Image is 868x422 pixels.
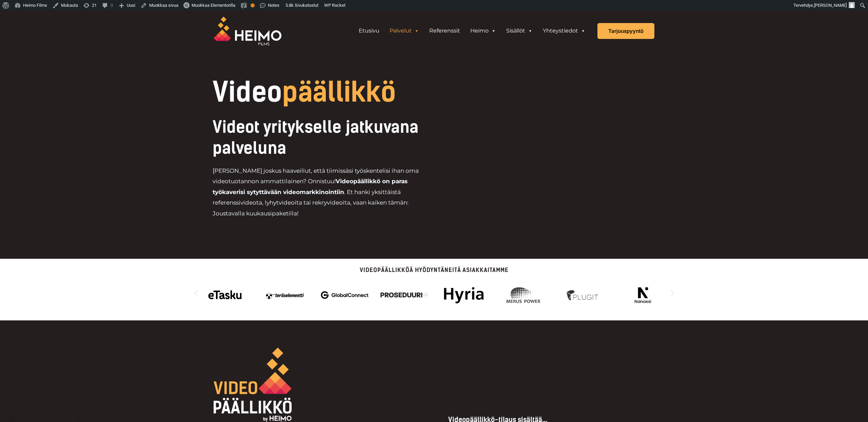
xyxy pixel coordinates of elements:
[814,3,847,8] span: [PERSON_NAME]
[440,283,488,307] div: 5 / 14
[192,3,235,8] span: Muokkaa Elementorilla
[213,79,480,106] h1: Video
[559,283,607,307] img: Videotuotantoa yritykselle jatkuvana palveluna hankkii mm. Plugit
[192,267,677,273] p: Videopäällikköä hyödyntäneitä asiakkaitamme
[213,117,418,158] span: Videot yritykselle jatkuvana palveluna
[380,283,428,307] img: Videotuotantoa yritykselle jatkuvana palveluna hankkii mm. Proseduuri
[501,24,538,38] a: Sisällöt
[354,24,384,38] a: Etusivu
[465,24,501,38] a: Heimo
[202,283,250,307] div: 1 / 14
[380,283,428,307] div: 4 / 14
[384,24,424,38] a: Palvelut
[597,23,654,39] a: Tarjouspyyntö
[538,24,591,38] a: Yhteystiedot
[213,166,434,219] p: [PERSON_NAME] joskus haaveillut, että tiimissäsi työskentelisi ihan oma videotuotannon ammattilai...
[559,283,607,307] div: 7 / 14
[282,76,396,108] span: päällikkö
[440,283,488,307] img: hyria_heimo
[202,283,250,307] img: Videotuotantoa yritykselle jatkuvana palveluna hankkii mm. eTasku
[261,283,309,307] div: 2 / 14
[499,283,547,307] img: Videotuotantoa yritykselle jatkuvana palveluna hankkii mm. Merus Power
[619,283,667,307] div: 8 / 14
[619,283,667,307] img: nanoksi_logo
[251,3,255,7] div: OK
[499,283,547,307] div: 6 / 14
[261,283,309,307] img: Videotuotantoa yritykselle jatkuvana palveluna hankkii mm. Teräselementti
[424,24,465,38] a: Referenssit
[321,283,369,307] div: 3 / 14
[192,280,677,307] div: Karuselli | Vieritys vaakasuunnassa: Vasen ja oikea nuoli
[213,178,408,195] strong: Videopäällikkö on paras työkaverisi sytyttävään videomarkkinointiin
[214,17,281,45] img: Heimo Filmsin logo
[321,283,369,307] img: Videotuotantoa yritykselle jatkuvana palveluna hankkii mm. GlobalConnect
[350,24,594,38] aside: Header Widget 1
